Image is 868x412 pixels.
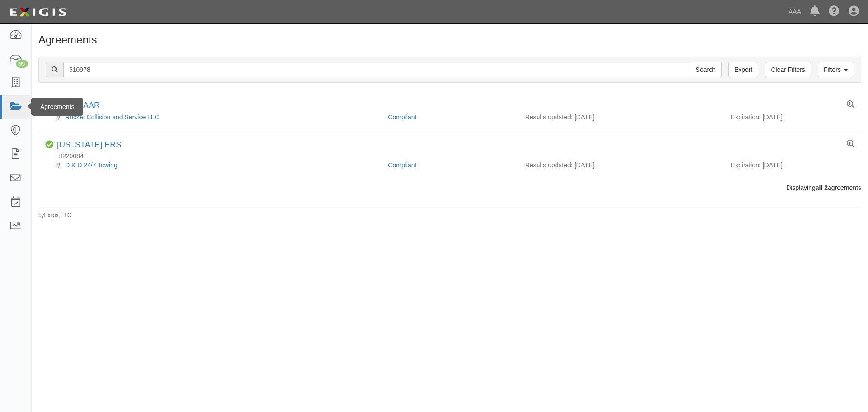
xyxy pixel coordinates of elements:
[45,141,53,149] i: Compliant
[45,161,381,170] div: D & D 24/7 Towing
[765,62,811,77] a: Clear Filters
[31,98,83,116] div: Agreements
[690,62,722,77] input: Search
[38,212,71,219] small: by
[847,140,854,148] a: View results summary
[38,34,861,46] h1: Agreements
[728,62,758,77] a: Export
[388,161,416,169] a: Compliant
[44,212,71,218] a: Exigis, LLC
[65,161,118,169] a: D & D 24/7 Towing
[388,114,416,121] a: Compliant
[45,152,861,161] div: HI220084
[65,114,159,121] a: Rocket Collision and Service LLC
[16,60,28,68] div: 99
[525,161,717,170] div: Results updated: [DATE]
[57,140,121,150] div: Hawaii ERS
[816,184,828,191] b: all 2
[57,140,121,149] a: [US_STATE] ERS
[829,6,840,17] i: Help Center - Complianz
[525,113,717,122] div: Results updated: [DATE]
[784,3,806,21] a: AAA
[731,113,854,122] div: Expiration: [DATE]
[32,183,868,192] div: Displaying agreements
[731,161,854,170] div: Expiration: [DATE]
[63,62,690,77] input: Search
[7,4,69,20] img: logo-5460c22ac91f19d4615b14bd174203de0afe785f0fc80cf4dbbc73dc1793850b.png
[847,101,854,109] a: View results summary
[45,113,381,122] div: Rocket Collision and Service LLC
[818,62,854,77] a: Filters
